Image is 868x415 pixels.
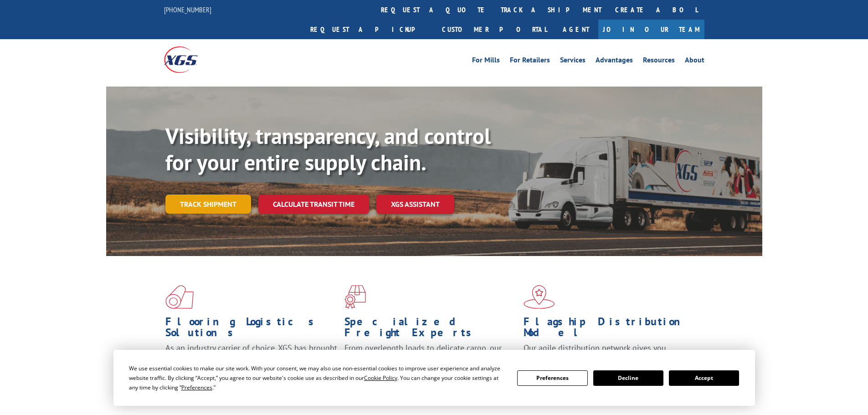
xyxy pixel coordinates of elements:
[554,20,598,39] a: Agent
[669,370,739,386] button: Accept
[344,285,366,309] img: xgs-icon-focused-on-flooring-red
[344,343,517,383] p: From overlength loads to delicate cargo, our experienced staff knows the best way to move your fr...
[165,195,251,214] a: Track shipment
[643,56,675,67] a: Resources
[113,350,755,406] div: Cookie Consent Prompt
[165,122,491,176] b: Visibility, transparency, and control for your entire supply chain.
[598,20,704,39] a: Join Our Team
[524,316,696,343] h1: Flagship Distribution Model
[524,285,555,309] img: xgs-icon-flagship-distribution-model-red
[165,343,337,375] span: As an industry carrier of choice, XGS has brought innovation and dedication to flooring logistics...
[303,20,435,39] a: Request a pickup
[165,285,194,309] img: xgs-icon-total-supply-chain-intelligence-red
[129,364,506,392] div: We use essential cookies to make our site work. With your consent, we may also use non-essential ...
[376,195,454,214] a: XGS ASSISTANT
[517,370,587,386] button: Preferences
[472,56,500,67] a: For Mills
[344,316,517,343] h1: Specialized Freight Experts
[181,384,212,391] span: Preferences
[258,195,369,214] a: Calculate transit time
[510,56,550,67] a: For Retailers
[435,20,554,39] a: Customer Portal
[560,56,586,67] a: Services
[364,374,397,382] span: Cookie Policy
[685,56,704,67] a: About
[593,370,663,386] button: Decline
[596,56,633,67] a: Advantages
[164,5,211,14] a: [PHONE_NUMBER]
[524,343,691,364] span: Our agile distribution network gives you nationwide inventory management on demand.
[165,316,338,343] h1: Flooring Logistics Solutions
